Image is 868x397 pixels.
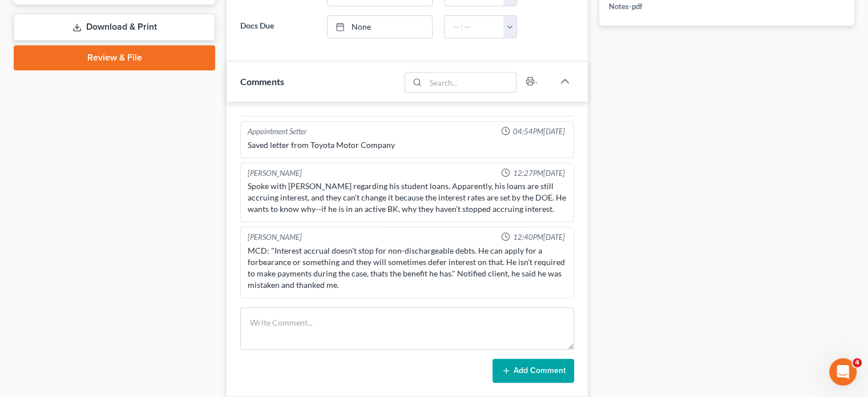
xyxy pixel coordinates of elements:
[248,181,567,215] div: Spoke with [PERSON_NAME] regarding his student loans. Apparently, his loans are still accruing in...
[512,126,564,137] span: 04:54PM[DATE]
[492,359,574,383] button: Add Comment
[248,168,302,179] div: [PERSON_NAME]
[328,16,433,38] a: None
[426,73,516,92] input: Search...
[240,76,284,87] span: Comments
[512,232,564,243] span: 12:40PM[DATE]
[829,358,857,386] iframe: Intercom live chat
[248,245,567,291] div: MCD: "Interest accrual doesn't stop for non-dischargeable debts. He can apply for a forbearance o...
[248,139,567,151] div: Saved letter from Toyota Motor Company
[445,16,504,38] input: -- : --
[248,232,302,243] div: [PERSON_NAME]
[14,45,215,70] a: Review & File
[14,14,215,41] a: Download & Print
[248,126,307,137] div: Appointment Setter
[853,358,862,367] span: 4
[235,15,321,38] label: Docs Due
[512,168,564,179] span: 12:27PM[DATE]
